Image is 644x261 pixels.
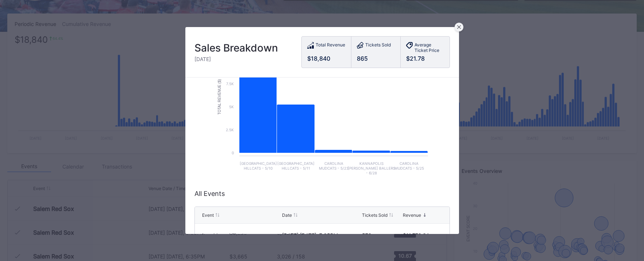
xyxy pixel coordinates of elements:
[217,79,221,114] text: Total Revenue ($)
[414,42,444,53] div: Average Ticket Price
[365,42,391,50] div: Tickets Sold
[357,55,395,62] div: 865
[226,82,234,86] text: 7.5k
[194,190,450,197] div: All Events
[403,232,442,238] div: $11,778.24
[362,212,387,218] div: Tickets Sold
[394,161,424,170] text: Carolina Mudcats - 5/25
[226,128,234,132] text: 2.5k
[277,161,315,170] text: [GEOGRAPHIC_DATA] Hillcats - 5/11
[194,56,278,62] div: [DATE]
[319,161,348,170] text: Carolina Mudcats - 5/23
[347,161,395,175] text: Kannapolis [PERSON_NAME] Ballers - 6/28
[213,34,432,181] svg: Chart title
[282,232,360,238] div: [DATE] [DATE], 7:05PM
[316,42,345,50] div: Total Revenue
[202,212,214,218] div: Event
[229,105,234,109] text: 5k
[403,212,421,218] div: Revenue
[194,42,278,54] div: Sales Breakdown
[232,151,234,155] text: 0
[239,161,277,170] text: [GEOGRAPHIC_DATA] Hillcats - 5/10
[202,232,280,238] div: Lynchburg Hillcats
[307,55,346,62] div: $18,840
[362,232,401,238] div: 573
[282,212,292,218] div: Date
[406,55,444,62] div: $21.78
